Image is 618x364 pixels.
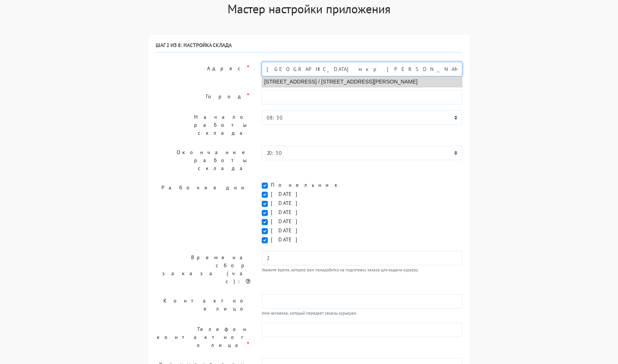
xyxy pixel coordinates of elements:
label: Адрес [150,62,256,84]
label: Время на сбор заказа (час): [150,251,256,288]
small: Укажите время, которое вам понадобится на подготовку заказа для выдачи курьеру. [262,267,463,273]
label: Контактное лицо [150,294,256,317]
label: [DATE] [271,190,303,198]
small: Имя человека, который передает заказы курьерам [262,310,463,317]
h6: Шаг 2 из 8: Настройка склада [156,42,463,52]
label: [DATE] [271,217,303,225]
label: [DATE] [271,236,303,244]
label: Понельник [271,181,342,189]
label: Окончание работы склада [150,146,256,175]
label: [DATE] [271,199,303,207]
label: Город [150,90,256,104]
label: Рабочие дни [150,181,256,245]
label: [DATE] [271,227,303,235]
label: [DATE] [271,208,303,216]
h1: Мастер настройки приложения [148,2,471,16]
li: [STREET_ADDRESS] / [STREET_ADDRESS][PERSON_NAME] [262,77,462,87]
label: Телефон контактного лица [150,323,256,352]
label: Начало работы склада [150,110,256,140]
